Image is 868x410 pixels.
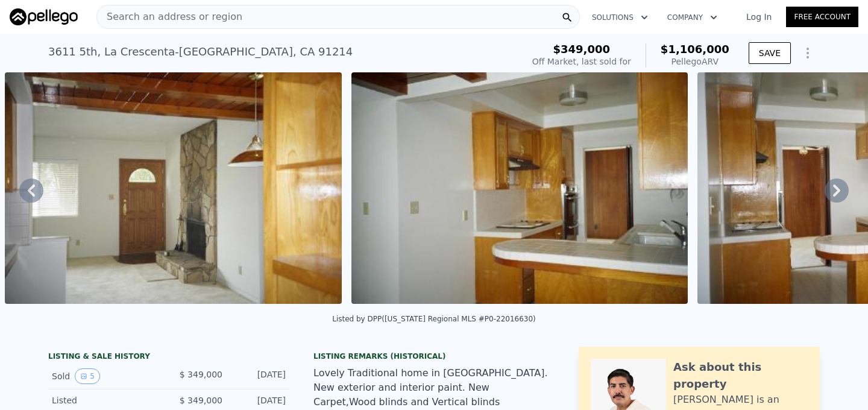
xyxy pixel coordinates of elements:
a: Log In [732,11,786,23]
button: Show Options [796,41,820,65]
span: Search an address or region [97,10,242,24]
span: $ 349,000 [180,396,222,405]
span: $349,000 [553,43,611,55]
span: $ 349,000 [180,370,222,379]
a: Free Account [786,7,858,27]
button: Company [658,7,727,28]
div: Listed [52,394,159,406]
span: $1,106,000 [661,43,729,55]
div: Off Market, last sold for [532,55,631,68]
div: Ask about this property [673,359,808,393]
div: Pellego ARV [661,55,729,68]
button: View historical data [75,368,100,384]
div: Listed by DPP ([US_STATE] Regional MLS #P0-22016630) [332,315,536,323]
img: Sale: 160920851 Parcel: 125867585 [5,72,342,304]
img: Sale: 160920851 Parcel: 125867585 [351,72,688,304]
button: Solutions [582,7,658,28]
div: Sold [52,368,159,384]
div: Listing Remarks (Historical) [313,352,555,361]
div: 3611 5th , La Crescenta-[GEOGRAPHIC_DATA] , CA 91214 [48,43,353,60]
div: LISTING & SALE HISTORY [48,352,289,364]
img: Pellego [10,8,78,25]
button: SAVE [749,42,791,64]
div: [DATE] [232,368,286,384]
div: [DATE] [232,394,286,406]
